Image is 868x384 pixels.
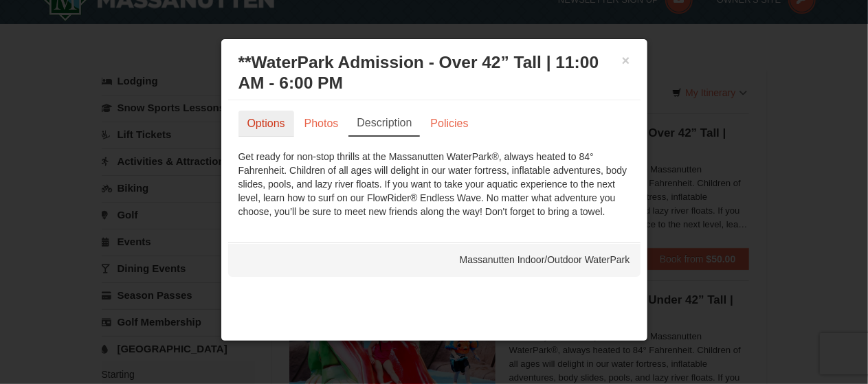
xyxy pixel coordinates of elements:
[296,111,348,137] a: Photos
[238,111,294,137] a: Options
[421,111,477,137] a: Policies
[622,54,630,67] button: ×
[228,242,641,277] div: Massanutten Indoor/Outdoor WaterPark
[238,52,630,93] h3: **WaterPark Admission - Over 42” Tall | 11:00 AM - 6:00 PM
[238,150,630,218] div: Get ready for non-stop thrills at the Massanutten WaterPark®, always heated to 84° Fahrenheit. Ch...
[348,111,420,137] a: Description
